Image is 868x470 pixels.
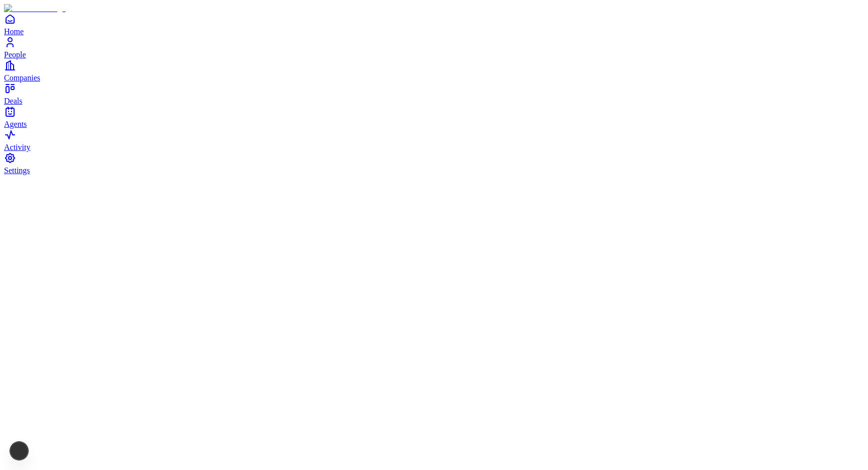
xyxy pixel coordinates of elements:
span: Deals [4,97,22,105]
span: People [4,50,26,59]
span: Companies [4,73,40,82]
a: Home [4,13,864,36]
span: Agents [4,120,27,128]
a: People [4,36,864,59]
a: Agents [4,106,864,128]
span: Settings [4,166,30,175]
img: Item Brain Logo [4,4,66,13]
a: Deals [4,83,864,105]
a: Settings [4,152,864,175]
a: Companies [4,59,864,82]
span: Activity [4,143,30,151]
a: Activity [4,129,864,151]
span: Home [4,27,24,36]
